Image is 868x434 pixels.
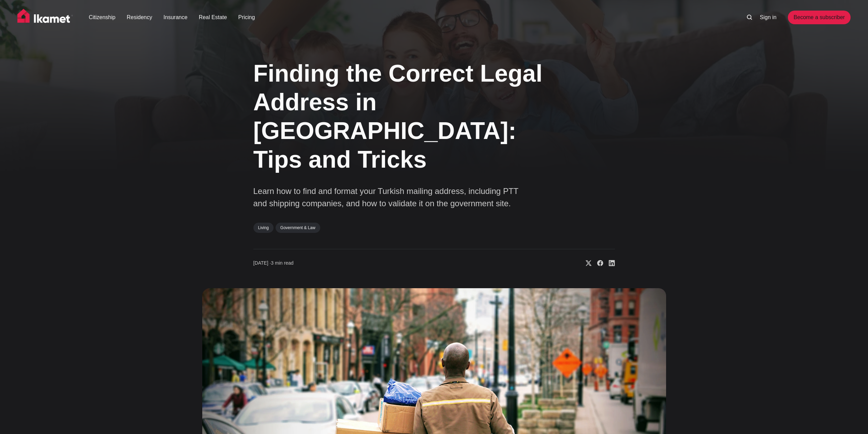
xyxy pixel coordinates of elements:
a: Living [253,223,274,233]
time: 3 min read [253,260,294,267]
a: Insurance [163,13,187,22]
a: Share on Linkedin [603,260,615,267]
h1: Finding the Correct Legal Address in [GEOGRAPHIC_DATA]: Tips and Tricks [253,59,547,174]
a: Real Estate [199,13,227,22]
a: Residency [127,13,152,22]
a: Pricing [238,13,255,22]
p: Learn how to find and format your Turkish mailing address, including PTT and shipping companies, ... [253,185,526,210]
a: Citizenship [89,13,115,22]
span: [DATE] ∙ [253,260,271,266]
a: Share on Facebook [592,260,603,267]
a: Sign in [760,13,777,22]
a: Become a subscriber [788,11,851,24]
img: Ikamet home [17,9,73,26]
a: Government & Law [276,223,320,233]
a: Share on X [580,260,592,267]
